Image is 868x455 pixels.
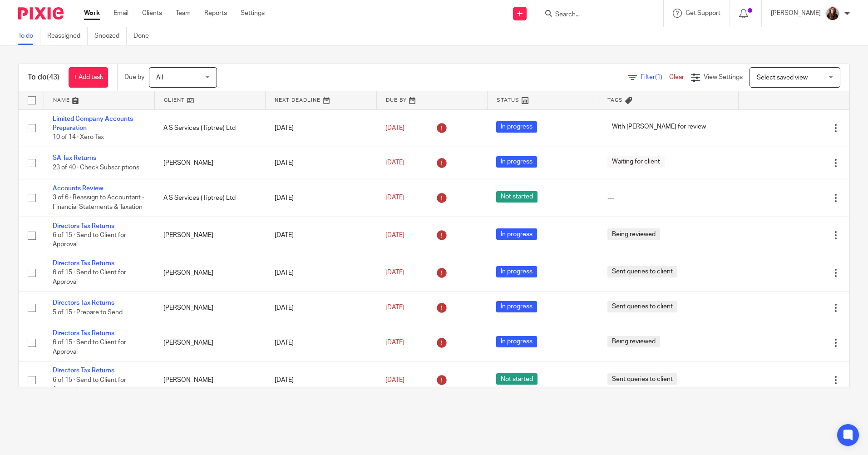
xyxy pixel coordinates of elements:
[113,9,128,18] a: Email
[53,223,114,229] a: Directors Tax Returns
[641,74,669,80] span: Filter
[266,254,376,292] td: [DATE]
[154,147,265,179] td: [PERSON_NAME]
[496,266,537,277] span: In progress
[385,232,404,238] span: [DATE]
[53,155,96,161] a: SA Tax Returns
[554,11,636,19] input: Search
[154,179,265,217] td: A S Services (Tiptree) Ltd
[28,73,59,82] h1: To do
[84,9,100,18] a: Work
[385,340,404,346] span: [DATE]
[607,193,730,203] div: ---
[53,232,126,248] span: 6 of 15 · Send to Client for Approval
[154,254,265,292] td: [PERSON_NAME]
[655,74,662,80] span: (1)
[53,340,126,356] span: 6 of 15 · Send to Client for Approval
[496,228,537,240] span: In progress
[53,116,133,131] a: Limited Company Accounts Preparation
[47,27,88,45] a: Reassigned
[496,191,538,203] span: Not started
[154,292,265,324] td: [PERSON_NAME]
[607,98,623,103] span: Tags
[607,373,677,385] span: Sent queries to client
[704,74,743,80] span: View Settings
[669,74,684,80] a: Clear
[53,300,114,306] a: Directors Tax Returns
[53,134,104,140] span: 10 of 14 · Xero Tax
[385,305,404,311] span: [DATE]
[53,260,114,267] a: Directors Tax Returns
[266,292,376,324] td: [DATE]
[496,156,537,168] span: In progress
[266,147,376,179] td: [DATE]
[154,109,265,147] td: A S Services (Tiptree) Ltd
[385,125,404,131] span: [DATE]
[385,160,404,166] span: [DATE]
[266,324,376,361] td: [DATE]
[47,74,59,81] span: (43)
[385,195,404,201] span: [DATE]
[18,7,64,20] img: Pixie
[142,9,162,18] a: Clients
[607,228,660,240] span: Being reviewed
[266,179,376,217] td: [DATE]
[771,9,821,18] p: [PERSON_NAME]
[53,330,114,336] a: Directors Tax Returns
[204,9,227,18] a: Reports
[757,74,808,81] span: Select saved view
[266,217,376,254] td: [DATE]
[825,6,840,21] img: IMG_0011.jpg
[53,195,144,211] span: 3 of 6 · Reassign to Accountant - Financial Statements & Taxation
[607,266,677,277] span: Sent queries to client
[496,301,537,312] span: In progress
[385,377,404,383] span: [DATE]
[53,185,103,192] a: Accounts Review
[154,324,265,361] td: [PERSON_NAME]
[53,164,139,171] span: 23 of 40 · Check Subscriptions
[94,27,127,45] a: Snoozed
[607,301,677,312] span: Sent queries to client
[607,336,660,347] span: Being reviewed
[156,74,163,81] span: All
[496,336,537,347] span: In progress
[18,27,40,45] a: To do
[53,270,126,286] span: 6 of 15 · Send to Client for Approval
[496,373,538,385] span: Not started
[133,27,156,45] a: Done
[154,361,265,399] td: [PERSON_NAME]
[69,67,108,88] a: + Add task
[53,377,126,393] span: 6 of 15 · Send to Client for Approval
[53,367,114,374] a: Directors Tax Returns
[53,309,123,316] span: 5 of 15 · Prepare to Send
[607,121,710,133] span: With [PERSON_NAME] for review
[176,9,191,18] a: Team
[241,9,265,18] a: Settings
[496,121,537,133] span: In progress
[266,361,376,399] td: [DATE]
[385,270,404,276] span: [DATE]
[124,73,144,82] p: Due by
[266,109,376,147] td: [DATE]
[686,10,720,16] span: Get Support
[607,156,665,168] span: Waiting for client
[154,217,265,254] td: [PERSON_NAME]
